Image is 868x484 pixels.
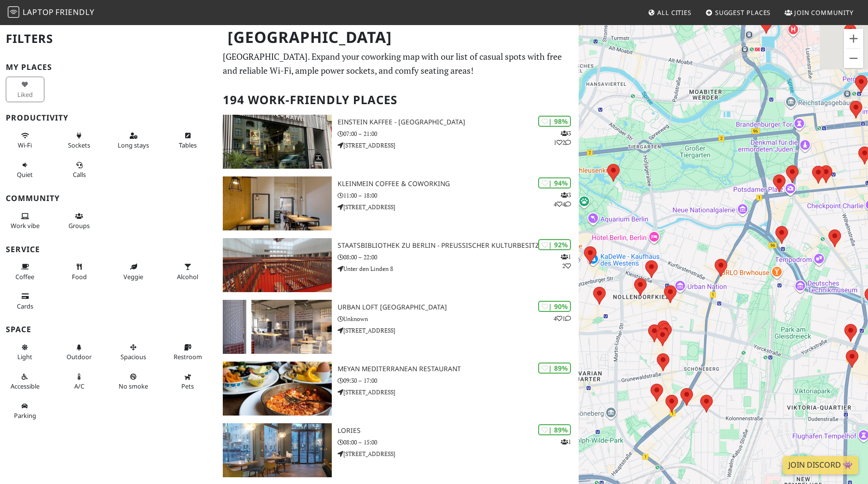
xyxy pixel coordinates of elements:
span: Food [72,272,87,281]
h3: Service [6,245,211,254]
p: 11:00 – 18:00 [338,191,579,200]
a: URBAN LOFT Berlin | 90% 41 URBAN LOFT [GEOGRAPHIC_DATA] Unknown [STREET_ADDRESS] [217,300,579,354]
div: | 94% [538,177,571,188]
button: Coffee [6,259,44,284]
button: Alcohol [169,259,207,284]
p: [STREET_ADDRESS] [338,141,579,150]
span: Join Community [794,8,854,17]
button: Parking [6,398,44,424]
h3: KleinMein Coffee & Coworking [338,180,579,188]
button: Outdoor [60,339,99,365]
span: Friendly [55,7,94,17]
span: Credit cards [17,302,33,310]
a: KleinMein Coffee & Coworking | 94% 344 KleinMein Coffee & Coworking 11:00 – 18:00 [STREET_ADDRESS] [217,176,579,230]
h3: Space [6,325,211,334]
span: Power sockets [68,141,90,149]
button: No smoke [114,369,153,394]
span: Natural light [17,352,32,361]
h1: [GEOGRAPHIC_DATA] [220,24,577,51]
div: | 89% [538,363,571,374]
div: | 98% [538,116,571,127]
span: Group tables [68,221,90,230]
p: [STREET_ADDRESS] [338,449,579,458]
span: Laptop [23,7,54,17]
button: A/C [60,369,99,394]
a: Einstein Kaffee - Charlottenburg | 98% 312 Einstein Kaffee - [GEOGRAPHIC_DATA] 07:00 – 21:00 [STR... [217,115,579,169]
span: Long stays [118,141,149,149]
h3: Staatsbibliothek zu Berlin - Preußischer Kulturbesitz [338,242,579,250]
span: Air conditioned [74,382,84,390]
button: Food [60,259,99,284]
button: Zoom out [844,49,863,68]
p: Unknown [338,314,579,323]
p: [STREET_ADDRESS] [338,326,579,335]
button: Sockets [60,128,99,153]
h2: 194 Work-Friendly Places [223,85,573,115]
p: 09:30 – 17:00 [338,376,579,385]
p: 3 4 4 [554,190,571,209]
span: All Cities [657,8,692,17]
button: Calls [60,157,99,183]
p: 08:00 – 22:00 [338,253,579,262]
span: Suggest Places [715,8,771,17]
button: Zoom in [844,29,863,48]
h3: Meyan Mediterranean Restaurant [338,365,579,373]
button: Tables [169,128,207,153]
p: 4 1 [554,314,571,323]
span: Coffee [15,272,34,281]
h3: Lories [338,427,579,435]
span: Alcohol [177,272,198,281]
button: Veggie [114,259,153,284]
p: 1 2 [561,252,571,270]
a: LaptopFriendly LaptopFriendly [8,4,95,21]
h3: Einstein Kaffee - [GEOGRAPHIC_DATA] [338,118,579,126]
span: Parking [14,411,36,420]
div: | 89% [538,424,571,435]
button: Quiet [6,157,44,183]
a: All Cities [644,4,695,21]
span: Spacious [121,352,146,361]
button: Long stays [114,128,153,153]
p: 07:00 – 21:00 [338,129,579,138]
img: URBAN LOFT Berlin [223,300,332,354]
a: Meyan Mediterranean Restaurant | 89% Meyan Mediterranean Restaurant 09:30 – 17:00 [STREET_ADDRESS] [217,362,579,416]
button: Accessible [6,369,44,394]
button: Cards [6,288,44,314]
span: Veggie [123,272,143,281]
div: | 90% [538,301,571,312]
img: KleinMein Coffee & Coworking [223,176,332,230]
a: Lories | 89% 1 Lories 08:00 – 15:00 [STREET_ADDRESS] [217,423,579,477]
h3: My Places [6,63,211,72]
a: Join Community [781,4,857,21]
span: Stable Wi-Fi [18,141,32,149]
h3: URBAN LOFT [GEOGRAPHIC_DATA] [338,303,579,311]
p: Unter den Linden 8 [338,264,579,273]
button: Light [6,339,44,365]
div: | 92% [538,239,571,250]
span: Work-friendly tables [179,141,197,149]
p: 08:00 – 15:00 [338,438,579,447]
span: People working [11,221,40,230]
button: Groups [60,208,99,234]
h3: Community [6,194,211,203]
img: Staatsbibliothek zu Berlin - Preußischer Kulturbesitz [223,238,332,292]
img: Meyan Mediterranean Restaurant [223,362,332,416]
span: Quiet [17,170,33,179]
p: 3 1 2 [554,129,571,147]
button: Pets [169,369,207,394]
img: Einstein Kaffee - Charlottenburg [223,115,332,169]
a: Suggest Places [702,4,775,21]
p: 1 [561,437,571,446]
img: Lories [223,423,332,477]
button: Restroom [169,339,207,365]
h2: Filters [6,24,211,54]
img: LaptopFriendly [8,6,19,18]
span: Smoke free [119,382,148,390]
button: Work vibe [6,208,44,234]
span: Accessible [11,382,40,390]
p: [STREET_ADDRESS] [338,388,579,397]
button: Spacious [114,339,153,365]
h3: Productivity [6,113,211,122]
p: [STREET_ADDRESS] [338,202,579,212]
span: Outdoor area [67,352,92,361]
